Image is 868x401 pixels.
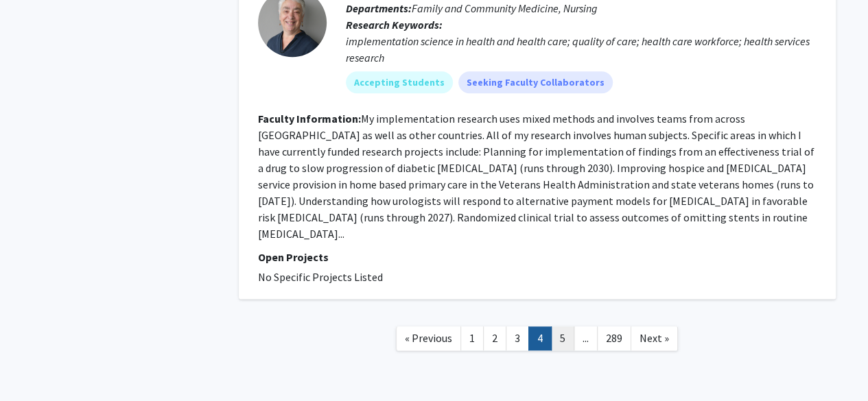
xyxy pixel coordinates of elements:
[551,326,574,350] a: 5
[258,112,814,241] fg-read-more: My implementation research uses mixed methods and involves teams from across [GEOGRAPHIC_DATA] as...
[460,326,484,350] a: 1
[405,331,452,345] span: « Previous
[506,326,529,350] a: 3
[631,326,678,350] a: Next
[528,326,552,350] a: 4
[346,71,453,93] mat-chip: Accepting Students
[640,331,669,345] span: Next »
[346,1,412,15] b: Departments:
[258,112,361,125] b: Faculty Information:
[258,249,817,265] p: Open Projects
[396,326,461,350] a: Previous
[597,326,631,350] a: 289
[346,18,443,32] b: Research Keywords:
[412,1,598,15] span: Family and Community Medicine, Nursing
[239,313,836,368] nav: Page navigation
[483,326,506,350] a: 2
[346,33,817,66] div: implementation science in health and health care; quality of care; health care workforce; health ...
[583,331,589,345] span: ...
[10,339,58,391] iframe: Chat
[258,270,383,284] span: No Specific Projects Listed
[458,71,613,93] mat-chip: Seeking Faculty Collaborators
